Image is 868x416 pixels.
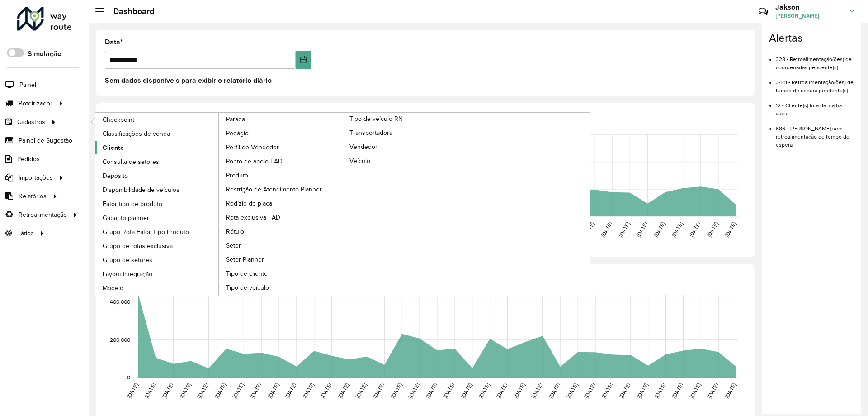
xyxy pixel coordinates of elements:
[219,168,343,182] a: Produto
[19,99,52,108] span: Roteirizador
[143,382,156,399] text: [DATE]
[103,241,173,251] span: Grupo de rotas exclusiva
[226,185,322,194] span: Restrição de Atendimento Planner
[769,32,854,45] h4: Alertas
[226,143,279,152] span: Perfil de Vendedor
[775,12,843,20] span: [PERSON_NAME]
[776,95,854,118] li: 12 - Cliente(s) fora da malha viária
[425,382,438,399] text: [DATE]
[231,382,245,399] text: [DATE]
[179,382,192,399] text: [DATE]
[226,129,249,138] span: Pedágio
[775,3,843,11] h3: Jakson
[226,199,272,208] span: Rodízio de placa
[548,382,561,399] text: [DATE]
[19,80,36,90] span: Painel
[226,283,269,292] span: Tipo de veículo
[530,382,543,399] text: [DATE]
[103,157,159,167] span: Consulta de setores
[284,382,297,399] text: [DATE]
[17,229,34,238] span: Tático
[342,140,466,153] a: Vendedor
[95,141,219,154] a: Cliente
[599,220,613,238] text: [DATE]
[95,113,343,296] a: Parada
[583,382,596,399] text: [DATE]
[95,267,219,281] a: Layout integração
[226,171,248,180] span: Produto
[19,210,67,220] span: Retroalimentação
[477,382,491,399] text: [DATE]
[19,173,53,182] span: Importações
[110,299,130,305] text: 400,000
[95,169,219,182] a: Depósito
[724,220,737,238] text: [DATE]
[390,382,403,399] text: [DATE]
[126,382,139,399] text: [DATE]
[296,51,311,69] button: Choose Date
[103,115,134,124] span: Checkpoint
[226,227,244,236] span: Rótulo
[104,6,155,16] h2: Dashboard
[671,382,684,399] text: [DATE]
[95,113,219,126] a: Checkpoint
[442,382,455,399] text: [DATE]
[776,48,854,72] li: 328 - Retroalimentação(ões) de coordenadas pendente(s)
[219,196,343,210] a: Rodízio de placa
[349,128,392,138] span: Transportadora
[349,142,377,152] span: Vendedor
[95,183,219,196] a: Disponibilidade de veículos
[688,220,701,238] text: [DATE]
[95,211,219,225] a: Gabarito planner
[776,72,854,95] li: 3441 - Retroalimentação(ões) de tempo de espera pendente(s)
[161,382,174,399] text: [DATE]
[349,156,370,166] span: Veículo
[226,115,245,124] span: Parada
[28,48,61,59] label: Simulação
[103,129,170,139] span: Classificações de venda
[219,140,343,154] a: Perfil de Vendedor
[19,191,47,201] span: Relatórios
[17,154,40,164] span: Pedidos
[319,382,332,399] text: [DATE]
[17,117,45,127] span: Cadastros
[127,374,130,380] text: 0
[689,382,702,399] text: [DATE]
[460,382,473,399] text: [DATE]
[103,255,152,265] span: Grupo de setores
[219,239,343,252] a: Setor
[196,382,209,399] text: [DATE]
[95,253,219,267] a: Grupo de setores
[219,267,343,280] a: Tipo de cliente
[110,336,130,342] text: 200,000
[226,255,264,264] span: Setor Planner
[219,154,343,168] a: Ponto de apoio FAD
[653,220,666,238] text: [DATE]
[219,113,466,296] a: Tipo de veículo RN
[636,382,649,399] text: [DATE]
[105,75,272,86] label: Sem dados disponíveis para exibir o relatório diário
[495,382,508,399] text: [DATE]
[103,171,128,181] span: Depósito
[776,118,854,149] li: 686 - [PERSON_NAME] sem retroalimentação de tempo de espera
[302,382,315,399] text: [DATE]
[670,220,684,238] text: [DATE]
[407,382,420,399] text: [DATE]
[103,227,189,237] span: Grupo Rota Fator Tipo Produto
[600,382,613,399] text: [DATE]
[618,382,631,399] text: [DATE]
[219,281,343,294] a: Tipo de veículo
[513,382,526,399] text: [DATE]
[219,253,343,266] a: Setor Planner
[354,382,368,399] text: [DATE]
[95,281,219,295] a: Modelo
[226,213,280,222] span: Rota exclusiva FAD
[103,143,124,153] span: Cliente
[103,185,179,195] span: Disponibilidade de veículos
[372,382,385,399] text: [DATE]
[95,197,219,210] a: Fator tipo de produto
[337,382,350,399] text: [DATE]
[342,154,466,167] a: Veículo
[566,382,579,399] text: [DATE]
[226,269,268,278] span: Tipo de cliente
